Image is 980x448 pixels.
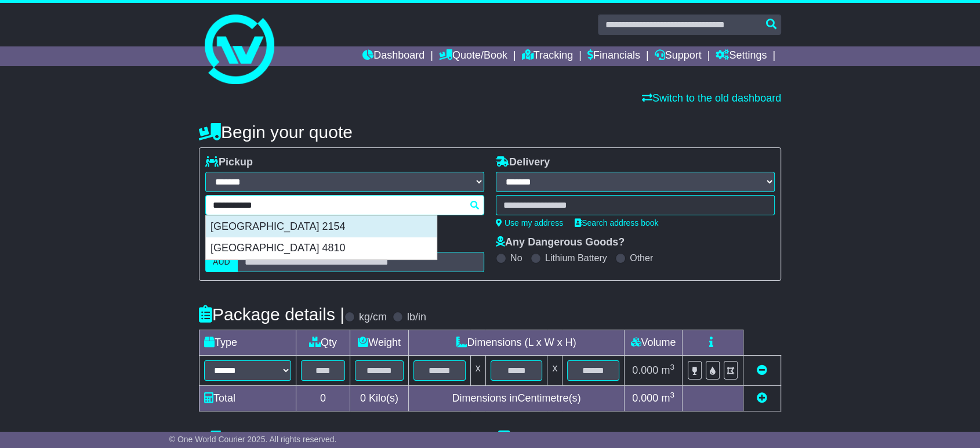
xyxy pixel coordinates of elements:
typeahead: Please provide city [205,195,484,215]
td: Qty [296,330,350,356]
h4: Package details | [199,305,344,324]
div: [GEOGRAPHIC_DATA] 4810 [206,237,437,259]
span: 0 [360,392,366,404]
a: Settings [716,46,767,66]
a: Support [655,46,702,66]
td: x [470,356,485,386]
label: No [510,252,522,263]
td: Kilo(s) [350,386,409,411]
sup: 3 [670,363,674,371]
label: Pickup [205,156,253,169]
label: kg/cm [359,311,387,324]
td: Dimensions in Centimetre(s) [408,386,624,411]
sup: 3 [670,391,674,399]
td: 0 [296,386,350,411]
h4: Begin your quote [199,122,781,142]
span: 0.000 [632,392,658,404]
label: Other [630,252,653,263]
td: Volume [624,330,682,356]
label: Lithium Battery [545,252,607,263]
a: Tracking [522,46,573,66]
td: Weight [350,330,409,356]
a: Switch to the old dashboard [642,92,781,104]
td: Type [199,330,296,356]
a: Quote/Book [439,46,507,66]
label: lb/in [407,311,426,324]
a: Add new item [757,392,767,404]
label: Any Dangerous Goods? [496,236,625,249]
a: Search address book [575,218,658,227]
label: AUD [205,252,238,272]
div: [GEOGRAPHIC_DATA] 2154 [206,216,437,238]
td: Dimensions (L x W x H) [408,330,624,356]
a: Use my address [496,218,563,227]
a: Dashboard [362,46,424,66]
td: Total [199,386,296,411]
a: Financials [587,46,640,66]
td: x [547,356,562,386]
span: 0.000 [632,364,658,376]
span: © One World Courier 2025. All rights reserved. [169,435,337,444]
label: Delivery [496,156,550,169]
span: m [661,364,674,376]
span: m [661,392,674,404]
a: Remove this item [757,364,767,376]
